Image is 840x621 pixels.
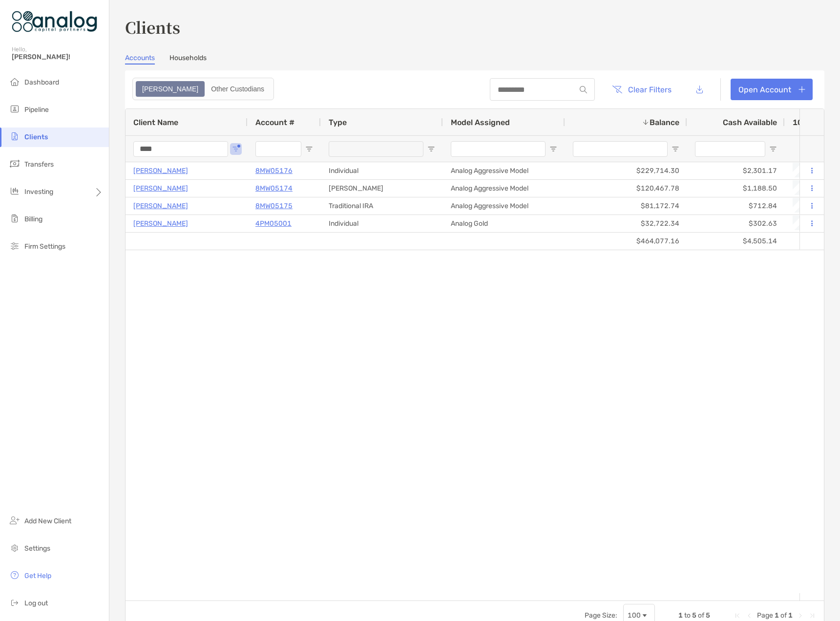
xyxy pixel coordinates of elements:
[133,182,188,194] a: [PERSON_NAME]
[9,130,21,142] img: clients icon
[443,215,565,232] div: Analog Gold
[443,180,565,197] div: Analog Aggressive Model
[650,118,679,127] span: Balance
[133,165,188,177] a: [PERSON_NAME]
[255,141,301,157] input: Account # Filter Input
[672,145,679,153] button: Open Filter Menu
[255,165,293,177] a: 8MW05176
[321,180,443,197] div: [PERSON_NAME]
[137,82,204,96] div: Zoe
[695,141,765,157] input: Cash Available Filter Input
[255,118,294,127] span: Account #
[687,233,785,250] div: $4,505.14
[775,611,779,620] span: 1
[255,182,293,194] a: 8MW05174
[628,611,641,620] div: 100
[684,611,691,620] span: to
[321,162,443,179] div: Individual
[24,78,59,86] span: Dashboard
[808,612,816,620] div: Last Page
[9,185,21,197] img: investing icon
[687,197,785,214] div: $712.84
[24,572,51,580] span: Get Help
[133,118,178,127] span: Client Name
[757,611,773,620] span: Page
[565,197,687,214] div: $81,172.74
[133,141,228,157] input: Client Name Filter Input
[788,611,793,620] span: 1
[9,569,21,581] img: get-help icon
[12,4,97,39] img: Zoe Logo
[24,160,54,169] span: Transfers
[780,611,787,620] span: of
[255,217,292,230] a: 4PM05001
[206,82,270,96] div: Other Custodians
[734,612,741,620] div: First Page
[24,106,49,114] span: Pipeline
[723,118,777,127] span: Cash Available
[427,145,435,153] button: Open Filter Menu
[573,141,668,157] input: Balance Filter Input
[443,197,565,214] div: Analog Aggressive Model
[745,612,753,620] div: Previous Page
[9,213,21,224] img: billing icon
[565,180,687,197] div: $120,467.78
[706,611,710,620] span: 5
[133,217,188,230] a: [PERSON_NAME]
[451,118,510,127] span: Model Assigned
[24,242,65,251] span: Firm Settings
[678,611,683,620] span: 1
[687,162,785,179] div: $2,301.17
[24,544,50,553] span: Settings
[731,79,813,100] a: Open Account
[549,145,557,153] button: Open Filter Menu
[329,118,347,127] span: Type
[232,145,240,153] button: Open Filter Menu
[687,215,785,232] div: $302.63
[9,103,21,115] img: pipeline icon
[305,145,313,153] button: Open Filter Menu
[9,542,21,554] img: settings icon
[443,162,565,179] div: Analog Aggressive Model
[24,517,71,525] span: Add New Client
[451,141,546,157] input: Model Assigned Filter Input
[255,200,293,212] a: 8MW05175
[769,145,777,153] button: Open Filter Menu
[9,158,21,170] img: transfers icon
[565,162,687,179] div: $229,714.30
[321,215,443,232] div: Individual
[9,514,21,526] img: add_new_client icon
[797,612,804,620] div: Next Page
[687,180,785,197] div: $1,188.50
[565,215,687,232] div: $32,722.34
[698,611,704,620] span: of
[24,599,48,607] span: Log out
[321,197,443,214] div: Traditional IRA
[133,200,188,212] a: [PERSON_NAME]
[580,86,587,93] img: input icon
[125,16,824,38] h3: Clients
[9,76,21,87] img: dashboard icon
[692,611,696,620] span: 5
[9,240,21,252] img: firm-settings icon
[565,233,687,250] div: $464,077.16
[605,79,679,100] button: Clear Filters
[9,597,21,608] img: logout icon
[132,78,274,100] div: segmented control
[125,54,155,64] a: Accounts
[585,611,617,620] div: Page Size:
[12,53,103,61] span: [PERSON_NAME]!
[24,133,48,141] span: Clients
[24,215,42,223] span: Billing
[24,188,53,196] span: Investing
[169,54,207,64] a: Households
